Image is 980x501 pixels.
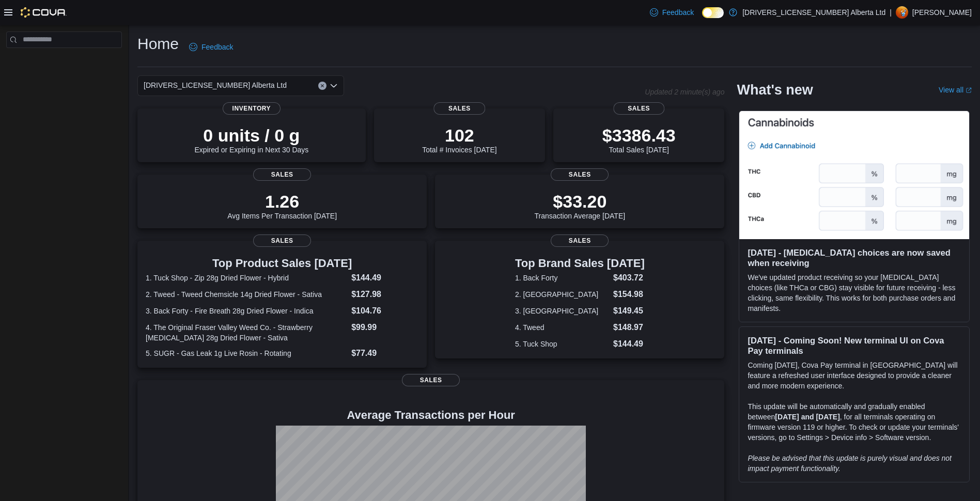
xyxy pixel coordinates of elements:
dd: $149.45 [613,305,645,317]
span: Inventory [223,102,281,115]
a: Feedback [185,37,237,57]
h4: Average Transactions per Hour [146,409,716,421]
a: View allExternal link [939,86,972,94]
h3: Top Brand Sales [DATE] [515,257,645,270]
dt: 5. Tuck Shop [515,339,609,349]
dd: $148.97 [613,321,645,334]
h3: [DATE] - Coming Soon! New terminal UI on Cova Pay terminals [748,335,961,356]
dd: $144.49 [613,338,645,350]
div: Transaction Average [DATE] [535,191,626,220]
span: Sales [551,168,609,181]
div: Chris Zimmerman [896,6,908,19]
dd: $104.76 [351,305,418,317]
img: Cova [21,7,67,18]
dd: $403.72 [613,272,645,284]
h1: Home [137,34,179,54]
span: Dark Mode [702,18,703,19]
span: Sales [434,102,485,115]
p: [DRIVERS_LICENSE_NUMBER] Alberta Ltd [742,6,885,19]
dt: 2. Tweed - Tweed Chemsicle 14g Dried Flower - Sativa [146,289,347,300]
p: Coming [DATE], Cova Pay terminal in [GEOGRAPHIC_DATA] will feature a refreshed user interface des... [748,360,961,391]
span: Feedback [201,42,233,52]
input: Dark Mode [702,7,724,18]
dt: 3. [GEOGRAPHIC_DATA] [515,306,609,316]
dt: 1. Back Forty [515,273,609,283]
dt: 4. The Original Fraser Valley Weed Co. - Strawberry [MEDICAL_DATA] 28g Dried Flower - Sativa [146,322,347,343]
dt: 2. [GEOGRAPHIC_DATA] [515,289,609,300]
p: 102 [422,125,496,146]
p: 1.26 [227,191,337,212]
strong: [DATE] and [DATE] [775,413,839,421]
em: Please be advised that this update is purely visual and does not impact payment functionality. [748,454,952,473]
p: $33.20 [535,191,626,212]
h3: [DATE] - [MEDICAL_DATA] choices are now saved when receiving [748,247,961,268]
dt: 3. Back Forty - Fire Breath 28g Dried Flower - Indica [146,306,347,316]
span: Sales [253,234,311,247]
span: Sales [253,168,311,181]
h2: What's new [737,82,813,98]
span: [DRIVERS_LICENSE_NUMBER] Alberta Ltd [144,79,287,91]
p: [PERSON_NAME] [912,6,972,19]
p: $3386.43 [602,125,676,146]
p: We've updated product receiving so your [MEDICAL_DATA] choices (like THCa or CBG) stay visible fo... [748,272,961,314]
p: | [890,6,892,19]
div: Expired or Expiring in Next 30 Days [194,125,308,154]
dd: $127.98 [351,288,418,301]
p: This update will be automatically and gradually enabled between , for all terminals operating on ... [748,401,961,443]
button: Open list of options [330,82,338,90]
dd: $77.49 [351,347,418,359]
span: Feedback [662,7,694,18]
div: Total # Invoices [DATE] [422,125,496,154]
h3: Top Product Sales [DATE] [146,257,418,270]
nav: Complex example [6,50,122,75]
dt: 5. SUGR - Gas Leak 1g Live Rosin - Rotating [146,348,347,358]
dd: $99.99 [351,321,418,334]
dt: 4. Tweed [515,322,609,333]
span: Sales [402,374,460,386]
p: Updated 2 minute(s) ago [645,88,724,96]
button: Clear input [318,82,326,90]
svg: External link [966,87,972,93]
dd: $144.49 [351,272,418,284]
div: Avg Items Per Transaction [DATE] [227,191,337,220]
span: Sales [613,102,664,115]
p: 0 units / 0 g [194,125,308,146]
a: Feedback [646,2,698,23]
dd: $154.98 [613,288,645,301]
dt: 1. Tuck Shop - Zip 28g Dried Flower - Hybrid [146,273,347,283]
div: Total Sales [DATE] [602,125,676,154]
span: Sales [551,234,609,247]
